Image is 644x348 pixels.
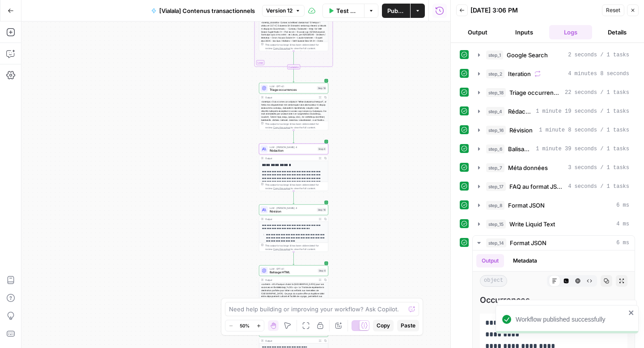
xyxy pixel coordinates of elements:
[486,144,504,153] span: step_6
[265,157,316,160] div: Output
[565,89,629,97] span: 22 seconds / 1 tasks
[486,201,504,210] span: step_8
[486,220,506,229] span: step_15
[382,4,410,18] button: Publish
[146,4,260,18] button: [Vialala] Contenus transactionnels
[509,88,561,97] span: Triage occurrences
[510,238,547,247] span: Format JSON
[259,4,328,51] div: <loremip_dolorsita> Consec ad elitsed doeiusmod 13 tempor i utlabo et 337 € | Dolorema 5A Enimadm...
[473,236,635,250] button: 6 ms
[473,104,635,119] button: 1 minute 19 seconds / 1 tasks
[265,278,316,282] div: Output
[480,294,627,306] span: Occurrences
[480,275,507,287] span: object
[568,164,629,172] span: 3 seconds / 1 tasks
[159,6,255,15] span: [Vialala] Contenus transactionnels
[473,161,635,175] button: 3 seconds / 1 tasks
[509,126,533,135] span: Révision
[397,320,419,331] button: Paste
[273,47,290,50] span: Copy the output
[486,238,506,247] span: step_14
[503,25,546,39] button: Inputs
[509,182,564,191] span: FAQ au format JSON
[270,85,315,88] span: LLM · GPT-4.1
[508,163,548,172] span: Méta données
[486,88,506,97] span: step_18
[377,322,390,330] span: Copy
[273,126,290,129] span: Copy the output
[486,69,504,78] span: step_2
[265,244,326,251] div: This output is too large & has been abbreviated for review. to view the full content.
[270,88,315,92] span: Triage occurrences
[536,145,629,153] span: 1 minute 39 seconds / 1 tasks
[486,126,506,135] span: step_16
[473,179,635,194] button: 4 seconds / 1 tasks
[536,107,629,115] span: 1 minute 19 seconds / 1 tasks
[508,201,545,210] span: Format JSON
[473,142,635,156] button: 1 minute 39 seconds / 1 tasks
[317,208,326,212] div: Step 16
[265,183,326,190] div: This output is too large & has been abbreviated for review. to view the full content.
[486,107,504,116] span: step_4
[508,69,531,78] span: Iteration
[265,96,316,99] div: Output
[616,220,629,228] span: 4 ms
[265,217,316,221] div: Output
[318,269,326,273] div: Step 6
[259,64,328,69] div: Complete
[549,25,592,39] button: Logs
[568,51,629,59] span: 2 seconds / 1 tasks
[259,283,328,331] div: <content> <h2>Pourquoi choisir la [GEOGRAPHIC_DATA] pour vos vacances en famille&nbsp;?</h2> <p> ...
[259,83,328,130] div: LLM · GPT-4.1Triage occurrencesStep 18Output<loremips> Dolo si ame-con adipiscin "elitse doeiusmo...
[606,6,620,14] span: Reset
[486,51,503,59] span: step_1
[259,100,328,149] div: <loremips> Dolo si ame-con adipiscin "elitse doeiusmod tempori", ut l'etdo ma aliquaenimad min ve...
[387,6,405,15] span: Publish
[270,209,315,214] span: Révision
[265,339,316,343] div: Output
[508,254,542,267] button: Metadata
[507,51,548,59] span: Google Search
[293,130,294,143] g: Edge from step_18 to step_4
[273,187,290,190] span: Copy the output
[486,163,504,172] span: step_7
[508,107,532,116] span: Rédaction
[240,322,250,329] span: 50%
[568,182,629,191] span: 4 seconds / 1 tasks
[270,149,316,153] span: Rédaction
[270,206,315,210] span: LLM · [PERSON_NAME] 4
[265,122,326,129] div: This output is too large & has been abbreviated for review. to view the full content.
[293,69,294,82] g: Edge from step_2-iteration-end to step_18
[486,182,506,191] span: step_17
[473,198,635,212] button: 6 ms
[539,126,629,134] span: 1 minute 8 seconds / 1 tasks
[509,220,555,229] span: Write Liquid Text
[287,64,300,69] div: Complete
[473,48,635,62] button: 2 seconds / 1 tasks
[270,267,316,271] span: LLM · GPT-4.1
[508,144,532,153] span: Balisage HTML
[322,4,364,18] button: Test Data
[336,6,359,15] span: Test Data
[401,322,415,330] span: Paste
[602,4,624,16] button: Reset
[456,25,499,39] button: Output
[473,123,635,137] button: 1 minute 8 seconds / 1 tasks
[596,25,639,39] button: Details
[293,252,294,265] g: Edge from step_16 to step_6
[476,254,504,267] button: Output
[262,5,305,17] button: Version 12
[270,270,316,275] span: Balisage HTML
[293,191,294,204] g: Edge from step_4 to step_16
[616,201,629,209] span: 6 ms
[266,7,292,15] span: Version 12
[259,265,328,313] div: LLM · GPT-4.1Balisage HTMLStep 6Output<content> <h2>Pourquoi choisir la [GEOGRAPHIC_DATA] pour vo...
[318,147,326,151] div: Step 4
[265,43,326,50] div: This output is too large & has been abbreviated for review. to view the full content.
[473,85,635,100] button: 22 seconds / 1 tasks
[373,320,394,331] button: Copy
[270,145,316,149] span: LLM · [PERSON_NAME] 4
[273,248,290,250] span: Copy the output
[628,309,635,316] button: close
[616,239,629,247] span: 6 ms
